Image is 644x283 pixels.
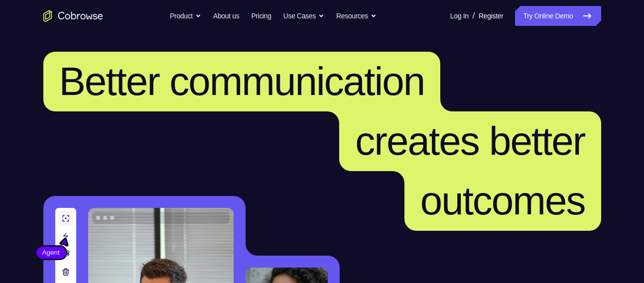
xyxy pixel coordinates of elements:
a: Log In [450,6,469,26]
span: outcomes [420,179,585,223]
a: About us [213,6,239,26]
button: Product [170,6,201,26]
span: / [473,10,475,22]
a: Register [479,6,503,26]
a: Go to the home page [43,10,103,22]
span: Agent [36,248,66,258]
a: Pricing [251,6,271,26]
span: creates better [355,119,585,163]
button: Resources [336,6,377,26]
a: Try Online Demo [515,6,601,26]
span: Better communication [59,59,425,103]
button: Use Cases [283,6,324,26]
